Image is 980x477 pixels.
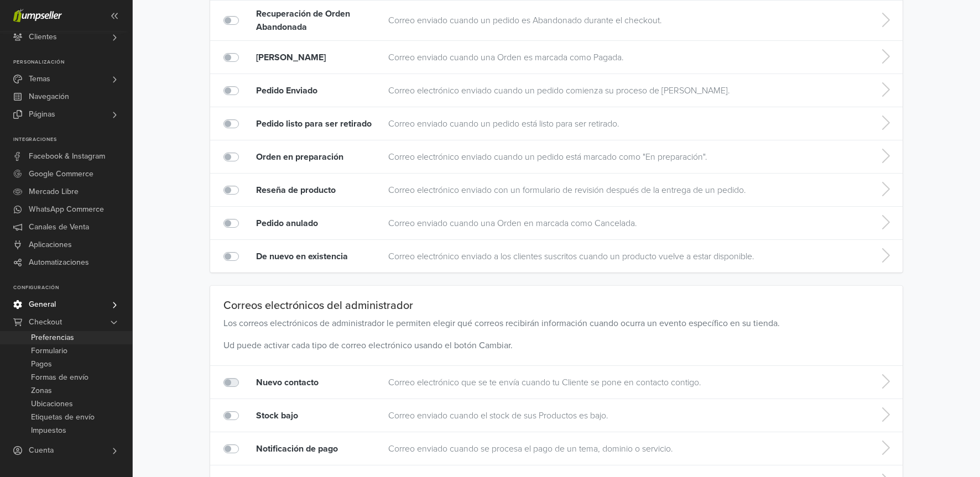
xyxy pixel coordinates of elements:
p: Los correos electrónicos de administrador le permiten elegir qué correos recibirán información cu... [223,317,889,330]
td: Correo electrónico que se te envía cuando tu Cliente se pone en contacto contigo. [383,366,867,399]
span: Google Commerce [29,165,93,183]
span: Clientes [29,28,57,46]
span: Cuenta [29,442,54,459]
td: Nuevo contacto [245,366,383,399]
td: Correo enviado cuando se procesa el pago de un tema, dominio o servicio. [383,432,867,465]
td: Pedido Enviado [245,74,383,107]
h5: Correos electrónicos del administrador [223,299,889,312]
p: Ud puede activar cada tipo de correo electrónico usando el botón Cambiar. [223,339,889,352]
td: Notificación de pago [245,432,383,465]
td: Pedido listo para ser retirado [245,107,383,140]
td: Correo enviado cuando un pedido está listo para ser retirado. [383,107,867,140]
span: Formulario [31,344,67,358]
td: Pedido anulado [245,207,383,240]
td: De nuevo en existencia [245,240,383,273]
span: Zonas [31,384,52,397]
span: Canales de Venta [29,218,89,236]
td: Correo enviado cuando un pedido es Abandonado durante el checkout. [383,1,867,41]
td: Correo electrónico enviado cuando un pedido comienza su proceso de [PERSON_NAME]. [383,74,867,107]
span: Etiquetas de envío [31,411,95,424]
td: Correo enviado cuando una Orden es marcada como Pagada. [383,41,867,74]
span: Navegación [29,88,69,106]
td: Correo electrónico enviado cuando un pedido está marcado como "En preparación". [383,140,867,174]
td: Recuperación de Orden Abandonada [245,1,383,41]
td: Correo electrónico enviado a los clientes suscritos cuando un producto vuelve a estar disponible. [383,240,867,273]
span: Temas [29,70,50,88]
td: Reseña de producto [245,174,383,207]
p: Integraciones [13,137,132,143]
span: Mercado Libre [29,183,79,201]
span: General [29,296,56,313]
p: Configuración [13,285,132,291]
td: Correo electrónico enviado con un formulario de revisión después de la entrega de un pedido. [383,174,867,207]
span: Facebook & Instagram [29,148,105,165]
td: Correo enviado cuando el stock de sus Productos es bajo. [383,399,867,432]
span: Aplicaciones [29,236,72,254]
td: Orden en preparación [245,140,383,174]
span: Impuestos [31,424,66,437]
td: Stock bajo [245,399,383,432]
span: Páginas [29,106,55,123]
span: Automatizaciones [29,254,89,271]
span: Checkout [29,313,62,331]
span: WhatsApp Commerce [29,201,104,218]
span: Formas de envío [31,371,88,384]
p: Personalización [13,59,132,66]
span: Preferencias [31,331,74,344]
span: Pagos [31,358,52,371]
td: [PERSON_NAME] [245,41,383,74]
td: Correo enviado cuando una Orden en marcada como Cancelada. [383,207,867,240]
span: Ubicaciones [31,397,73,411]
